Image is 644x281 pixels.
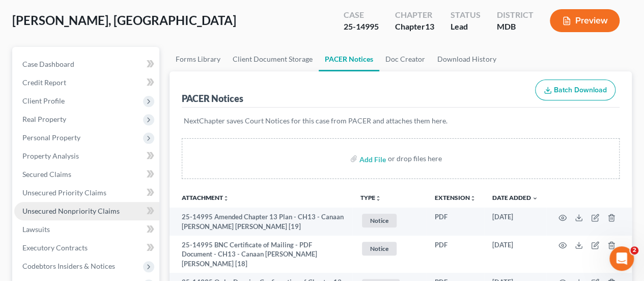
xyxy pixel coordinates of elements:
span: Case Dashboard [22,60,74,68]
span: Batch Download [554,86,607,94]
td: PDF [427,236,484,273]
td: 25-14995 Amended Chapter 13 Plan - CH13 - Canaan [PERSON_NAME] [PERSON_NAME] [19] [170,208,352,236]
span: Notice [362,214,397,227]
i: unfold_more [375,195,381,201]
span: Executory Contracts [22,243,88,252]
i: expand_more [532,195,538,201]
a: Unsecured Nonpriority Claims [14,202,159,220]
span: Lawsuits [22,225,50,234]
span: Real Property [22,115,66,123]
div: PACER Notices [182,92,243,105]
a: Client Document Storage [227,47,319,71]
span: Unsecured Priority Claims [22,188,106,197]
span: Secured Claims [22,170,71,178]
button: Preview [550,9,620,32]
a: PACER Notices [319,47,379,71]
span: Unsecured Nonpriority Claims [22,207,120,215]
button: Batch Download [535,80,615,101]
a: Extensionunfold_more [435,194,476,201]
div: or drop files here [388,154,442,164]
iframe: Intercom live chat [609,246,634,271]
a: Credit Report [14,73,159,92]
span: Credit Report [22,78,66,87]
td: [DATE] [484,236,546,273]
a: Property Analysis [14,147,159,165]
td: [DATE] [484,208,546,236]
a: Executory Contracts [14,239,159,257]
span: 13 [425,21,434,31]
a: Doc Creator [379,47,431,71]
a: Download History [431,47,502,71]
span: Client Profile [22,96,65,105]
a: Lawsuits [14,220,159,239]
a: Notice [360,212,418,229]
td: PDF [427,208,484,236]
span: Notice [362,242,397,256]
div: Case [344,9,379,21]
span: [PERSON_NAME], [GEOGRAPHIC_DATA] [12,13,236,28]
i: unfold_more [223,195,229,201]
p: NextChapter saves Court Notices for this case from PACER and attaches them here. [184,116,618,126]
div: Chapter [395,9,434,21]
button: TYPEunfold_more [360,195,381,201]
a: Date Added expand_more [492,194,538,201]
td: 25-14995 BNC Certificate of Mailing - PDF Document - CH13 - Canaan [PERSON_NAME] [PERSON_NAME] [18] [170,236,352,273]
div: District [497,9,534,21]
a: Unsecured Priority Claims [14,184,159,202]
a: Attachmentunfold_more [182,194,229,201]
a: Notice [360,240,418,257]
div: Lead [451,21,481,33]
div: Chapter [395,21,434,33]
span: Property Analysis [22,151,79,160]
div: Status [451,9,481,21]
span: Personal Property [22,133,80,142]
div: MDB [497,21,534,33]
span: 2 [630,246,638,254]
a: Case Dashboard [14,55,159,73]
i: unfold_more [470,195,476,201]
span: Codebtors Insiders & Notices [22,262,115,270]
a: Secured Claims [14,165,159,184]
div: 25-14995 [344,21,379,33]
a: Forms Library [170,47,227,71]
